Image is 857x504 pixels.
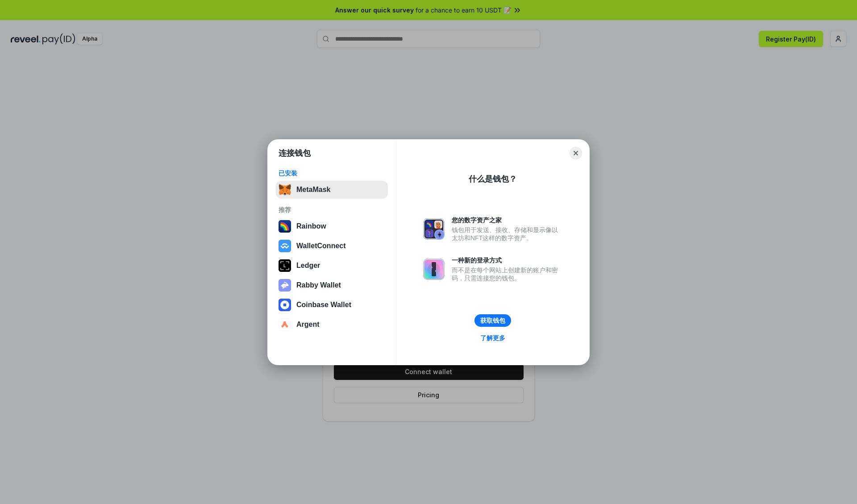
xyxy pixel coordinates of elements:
[279,148,311,158] h1: 连接钱包
[296,301,351,309] div: Coinbase Wallet
[480,334,505,342] div: 了解更多
[296,222,326,230] div: Rainbow
[296,242,346,250] div: WalletConnect
[469,174,517,184] div: 什么是钱包？
[296,321,320,329] div: Argent
[423,218,445,240] img: svg+xml,%3Csvg%20xmlns%3D%22http%3A%2F%2Fwww.w3.org%2F2000%2Fsvg%22%20fill%3D%22none%22%20viewBox...
[276,276,388,294] button: Rabby Wallet
[276,217,388,235] button: Rainbow
[570,147,582,159] button: Close
[296,262,320,270] div: Ledger
[276,257,388,275] button: Ledger
[279,183,291,196] img: svg+xml,%3Csvg%20fill%3D%22none%22%20height%3D%2233%22%20viewBox%3D%220%200%2035%2033%22%20width%...
[452,256,562,264] div: 一种新的登录方式
[480,317,505,325] div: 获取钱包
[276,181,388,199] button: MetaMask
[279,240,291,252] img: svg+xml,%3Csvg%20width%3D%2228%22%20height%3D%2228%22%20viewBox%3D%220%200%2028%2028%22%20fill%3D...
[279,220,291,233] img: svg+xml,%3Csvg%20width%3D%22120%22%20height%3D%22120%22%20viewBox%3D%220%200%20120%20120%22%20fil...
[279,299,291,311] img: svg+xml,%3Csvg%20width%3D%2228%22%20height%3D%2228%22%20viewBox%3D%220%200%2028%2028%22%20fill%3D...
[279,279,291,292] img: svg+xml,%3Csvg%20xmlns%3D%22http%3A%2F%2Fwww.w3.org%2F2000%2Fsvg%22%20fill%3D%22none%22%20viewBox...
[474,314,511,327] button: 获取钱包
[279,318,291,331] img: svg+xml,%3Csvg%20width%3D%2228%22%20height%3D%2228%22%20viewBox%3D%220%200%2028%2028%22%20fill%3D...
[276,316,388,333] button: Argent
[276,296,388,314] button: Coinbase Wallet
[296,281,341,289] div: Rabby Wallet
[279,206,385,214] div: 推荐
[452,226,562,242] div: 钱包用于发送、接收、存储和显示像以太坊和NFT这样的数字资产。
[475,332,511,344] a: 了解更多
[279,259,291,272] img: svg+xml,%3Csvg%20xmlns%3D%22http%3A%2F%2Fwww.w3.org%2F2000%2Fsvg%22%20width%3D%2228%22%20height%3...
[276,237,388,255] button: WalletConnect
[452,266,562,282] div: 而不是在每个网站上创建新的账户和密码，只需连接您的钱包。
[279,169,385,177] div: 已安装
[423,258,445,280] img: svg+xml,%3Csvg%20xmlns%3D%22http%3A%2F%2Fwww.w3.org%2F2000%2Fsvg%22%20fill%3D%22none%22%20viewBox...
[452,216,562,224] div: 您的数字资产之家
[296,186,330,194] div: MetaMask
